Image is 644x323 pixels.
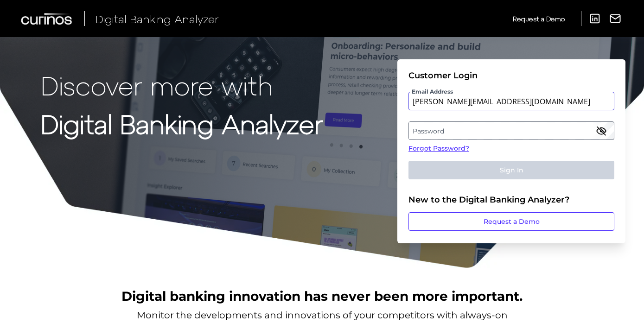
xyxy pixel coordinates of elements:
[41,108,323,139] strong: Digital Banking Analyzer
[96,12,219,25] span: Digital Banking Analyzer
[408,161,614,179] button: Sign In
[411,88,454,95] span: Email Address
[513,15,565,23] span: Request a Demo
[513,11,565,26] a: Request a Demo
[408,195,614,205] div: New to the Digital Banking Analyzer?
[121,287,523,305] h2: Digital banking innovation has never been more important.
[21,13,73,25] img: Curinos
[409,122,613,139] label: Password
[408,144,614,153] a: Forgot Password?
[408,70,614,81] div: Customer Login
[41,70,323,100] p: Discover more with
[408,212,614,231] a: Request a Demo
